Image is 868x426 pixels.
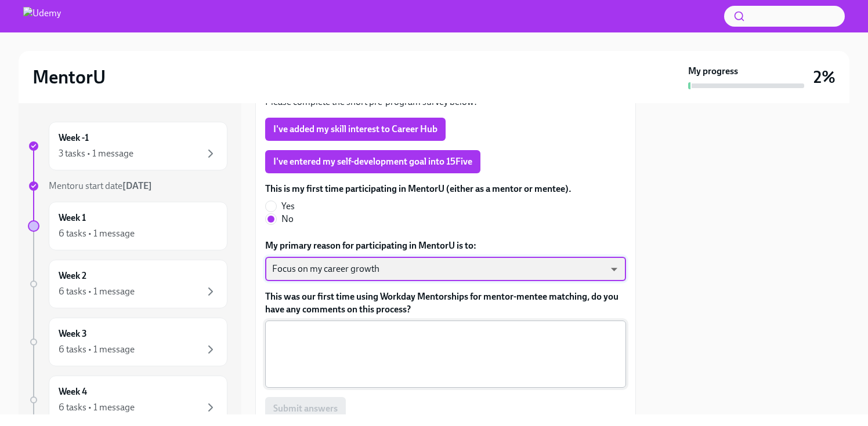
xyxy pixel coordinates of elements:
h6: Week 2 [59,270,86,282]
a: Week 16 tasks • 1 message [28,202,227,250]
div: Focus on my career growth [265,257,626,281]
span: I've added my skill interest to Career Hub [273,123,437,135]
strong: [DATE] [122,180,152,191]
a: Week 46 tasks • 1 message [28,376,227,424]
span: No [281,213,294,225]
a: Week 36 tasks • 1 message [28,318,227,366]
h6: Week 4 [59,385,87,398]
h6: Week -1 [59,132,89,144]
a: Week -13 tasks • 1 message [28,122,227,170]
h2: MentorU [32,65,106,89]
h3: 2% [813,67,836,88]
label: This was our first time using Workday Mentorships for mentor-mentee matching, do you have any com... [265,290,626,316]
label: This is my first time participating in MentorU (either as a mentor or mentee). [265,183,572,195]
div: 6 tasks • 1 message [59,401,135,414]
h6: Week 1 [59,212,86,224]
button: I've entered my self-development goal into 15Five [265,150,480,173]
a: Week 26 tasks • 1 message [28,260,227,308]
button: I've added my skill interest to Career Hub [265,118,446,141]
div: 6 tasks • 1 message [59,343,135,356]
div: 6 tasks • 1 message [59,227,135,240]
div: 6 tasks • 1 message [59,285,135,298]
span: Yes [281,200,295,213]
a: Mentoru start date[DATE] [28,180,227,192]
h6: Week 3 [59,327,87,340]
span: Mentoru start date [49,180,152,191]
div: 3 tasks • 1 message [59,147,133,160]
strong: My progress [688,65,738,78]
img: Udemy [23,7,61,26]
span: I've entered my self-development goal into 15Five [273,156,472,168]
label: My primary reason for participating in MentorU is to: [265,239,626,252]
